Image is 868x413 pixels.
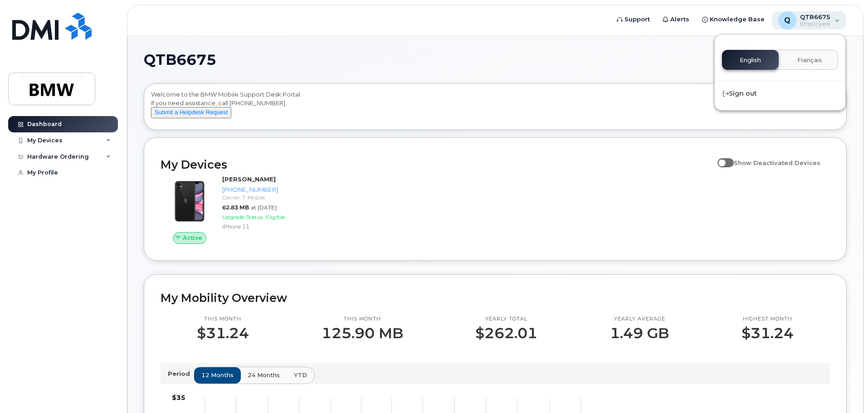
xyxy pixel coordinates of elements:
[610,325,669,341] p: 1.49 GB
[717,154,725,161] input: Show Deactivated Devices
[151,107,231,118] button: Submit a Helpdesk Request
[151,108,231,116] a: Submit a Helpdesk Request
[151,90,839,126] div: Welcome to the BMW Mobile Support Desk Portal If you need assistance, call [PHONE_NUMBER].
[734,159,820,166] span: Show Deactivated Devices
[161,158,713,171] h2: My Devices
[294,371,307,379] span: YTD
[197,325,249,341] p: $31.24
[222,175,276,183] strong: [PERSON_NAME]
[197,316,249,323] p: This month
[741,325,794,341] p: $31.24
[222,223,316,230] div: iPhone 11
[715,85,845,102] div: Sign out
[322,325,403,341] p: 125.90 MB
[168,369,194,378] p: Period
[183,233,202,242] span: Active
[829,374,861,406] iframe: Messenger Launcher
[266,214,285,220] span: Eligible
[248,371,280,379] span: 24 months
[251,204,277,211] span: at [DATE]
[222,204,249,211] span: 62.83 MB
[168,180,211,223] img: iPhone_11.jpg
[222,185,316,194] div: [PHONE_NUMBER]
[161,175,320,244] a: Active[PERSON_NAME][PHONE_NUMBER]Carrier: T-Mobile62.83 MBat [DATE]Upgrade Status:EligibleiPhone 11
[797,57,822,64] span: Français
[475,325,537,341] p: $262.01
[144,53,216,67] span: QTB6675
[172,394,185,402] tspan: $35
[610,316,669,323] p: Yearly average
[475,316,537,323] p: Yearly total
[741,316,794,323] p: Highest month
[222,194,316,201] div: Carrier: T-Mobile
[322,316,403,323] p: This month
[161,291,830,305] h2: My Mobility Overview
[222,214,264,220] span: Upgrade Status:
